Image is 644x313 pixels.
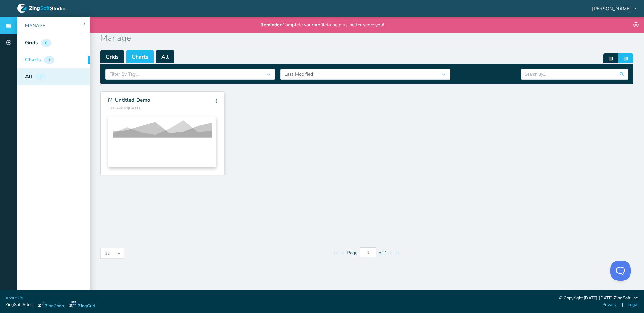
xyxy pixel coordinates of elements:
[5,302,33,308] span: ZingSoft Sites:
[115,96,150,104] span: Untitled Demo
[384,251,387,255] zg-text: 1
[559,295,639,302] div: © Copyright [DATE]-[DATE] ZingSoft, Inc.
[284,71,313,77] span: Last Modified
[36,73,46,81] div: 1
[333,250,339,256] zg-button: Go to First Page
[25,73,32,81] div: All
[313,22,327,28] a: profile
[628,302,639,308] a: Legal
[339,250,346,256] zg-button: Go to Previous Page
[347,251,357,255] zg-text: Page
[17,23,46,29] div: Manage
[592,6,631,11] span: [PERSON_NAME]
[25,56,41,64] div: Charts
[109,71,139,77] span: Filter By Tag...
[108,116,216,167] img: Demo Preview
[100,32,633,45] h1: Manage
[360,247,376,257] input: Current Page
[387,250,394,256] zg-button: Go to Next Page
[108,106,150,111] h4: [DATE]
[44,56,54,64] div: 1
[5,295,23,301] a: About Us
[38,301,64,309] a: ZingChart
[622,302,623,308] span: |
[156,50,174,63] span: All
[69,301,95,309] a: ZingGrid
[100,50,124,63] span: Grids
[379,251,383,255] zg-text: of
[610,261,631,281] iframe: Help Scout Beacon - Open
[25,39,38,47] div: Grids
[591,6,636,11] div: [PERSON_NAME]
[108,106,128,111] span: Last edited
[260,21,384,28] p: Complete your to help us better serve you!
[394,250,401,256] zg-button: Go to Last Page
[602,302,617,308] a: Privacy
[525,69,625,79] input: Search By...
[126,50,154,63] span: Charts
[41,39,51,47] div: 0
[101,248,114,258] div: 12
[260,22,282,28] strong: Reminder:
